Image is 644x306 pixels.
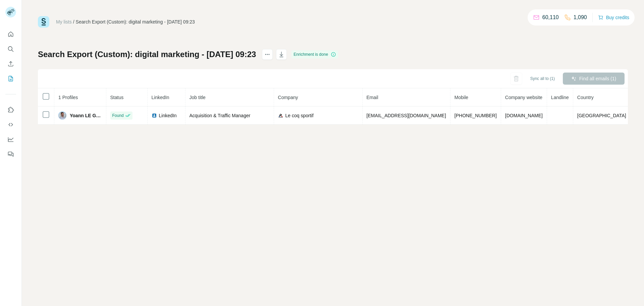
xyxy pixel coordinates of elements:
button: Feedback [5,148,16,160]
button: Buy credits [598,13,629,22]
button: actions [262,49,273,60]
span: Acquisition & Traffic Manager [190,113,251,118]
span: Country [577,95,594,100]
a: My lists [56,19,72,25]
p: 1,090 [574,13,587,21]
span: Landline [551,95,569,100]
span: [EMAIL_ADDRESS][DOMAIN_NAME] [367,113,446,118]
span: Status [110,95,124,100]
span: Sync all to (1) [530,76,555,82]
span: Company [278,95,298,100]
span: LinkedIn [159,112,177,119]
img: Avatar [58,112,66,120]
span: Company website [505,95,542,100]
img: company-logo [278,113,283,118]
span: Email [367,95,378,100]
div: Search Export (Custom): digital marketing - [DATE] 09:23 [76,18,195,25]
button: Sync all to (1) [526,74,559,84]
span: Mobile [454,95,468,100]
span: Le coq sportif [285,112,314,119]
h1: Search Export (Custom): digital marketing - [DATE] 09:23 [38,49,256,60]
span: Job title [190,95,206,100]
span: [DOMAIN_NAME] [505,113,543,118]
button: My lists [5,73,16,85]
span: LinkedIn [152,95,169,100]
span: Found [112,113,124,119]
span: 1 Profiles [58,95,78,100]
button: Use Surfe on LinkedIn [5,104,16,116]
p: 60,110 [542,13,559,21]
button: Quick start [5,28,16,40]
div: Enrichment is done [291,50,338,58]
button: Search [5,43,16,55]
span: [GEOGRAPHIC_DATA] [577,113,626,118]
span: [PHONE_NUMBER] [454,113,497,118]
span: Yoann LE GLEVIC [70,112,102,119]
li: / [73,18,74,25]
img: Surfe Logo [38,16,49,28]
button: Dashboard [5,133,16,145]
button: Use Surfe API [5,119,16,131]
button: Enrich CSV [5,58,16,70]
img: LinkedIn logo [152,113,157,118]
